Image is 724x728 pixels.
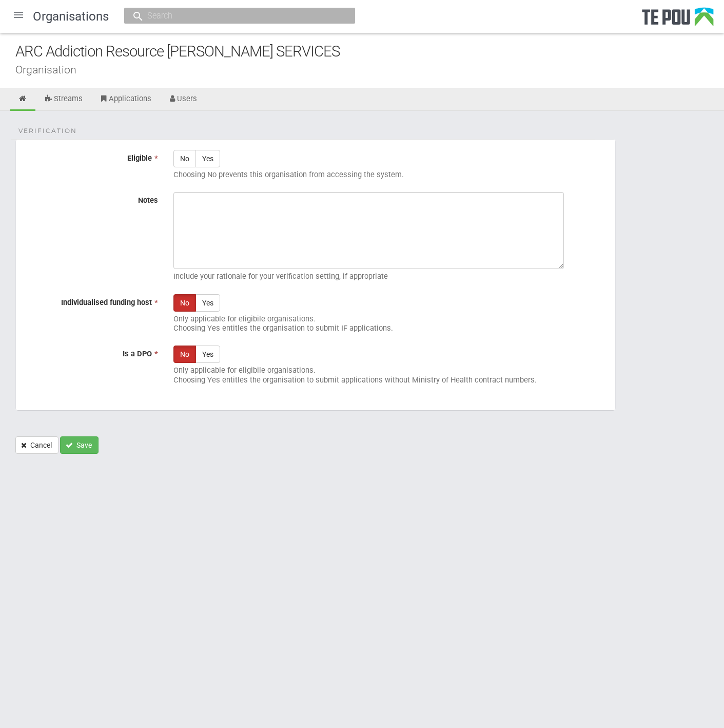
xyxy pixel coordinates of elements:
[173,150,196,167] label: No
[15,436,58,454] a: Cancel
[173,294,196,312] label: No
[173,346,196,363] label: No
[173,314,608,333] p: Only applicable for eligibile organisations. Choosing Yes entitles the organisation to submit IF ...
[18,126,77,136] span: Verification
[127,154,152,163] span: Eligible
[91,88,159,111] a: Applications
[195,294,220,312] label: Yes
[15,64,724,75] div: Organisation
[195,346,220,363] label: Yes
[138,196,158,205] span: Notes
[144,10,325,21] input: Search
[173,170,608,179] p: Choosing No prevents this organisation from accessing the system.
[173,366,608,385] p: Only applicable for eligibile organisations. Choosing Yes entitles the organisation to submit app...
[36,88,90,111] a: Streams
[123,349,152,358] span: Is a DPO
[160,88,205,111] a: Users
[15,41,724,63] div: ARC Addiction Resource [PERSON_NAME] SERVICES
[173,272,608,281] p: Include your rationale for your verification setting, if appropriate
[195,150,220,167] label: Yes
[60,436,99,454] button: Save
[61,298,152,307] span: Individualised funding host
